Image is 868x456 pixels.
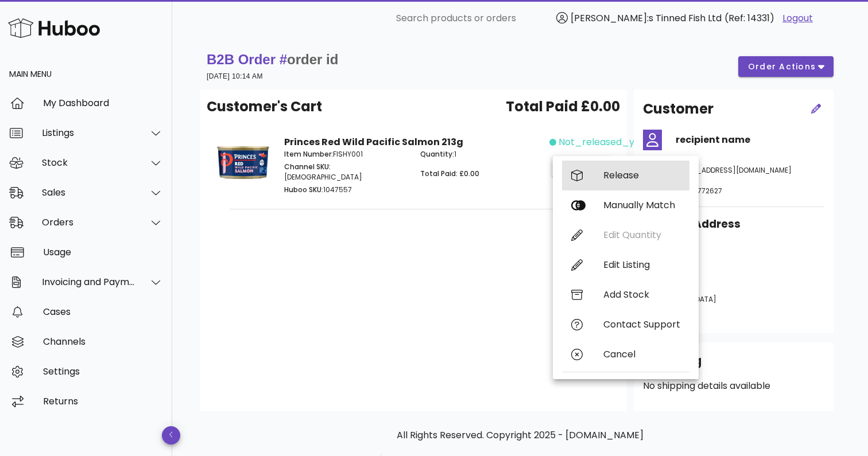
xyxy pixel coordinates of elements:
[603,319,680,330] div: Contact Support
[207,52,338,67] strong: B2B Order #
[284,149,333,159] span: Item Number:
[643,352,824,379] div: Shipping
[782,11,813,25] a: Logout
[284,149,406,159] p: FISHY001
[603,200,680,211] div: Manually Match
[43,366,163,377] div: Settings
[43,98,163,108] div: My Dashboard
[747,61,816,73] span: order actions
[209,428,831,442] p: All Rights Reserved. Copyright 2025 - [DOMAIN_NAME]
[724,11,774,25] span: (Ref: 14331)
[42,127,135,138] div: Listings
[42,187,135,198] div: Sales
[603,170,680,181] div: Release
[43,247,163,258] div: Usage
[738,56,834,77] button: order actions
[603,289,680,300] div: Add Stock
[8,15,100,40] img: Huboo Logo
[643,99,714,119] h2: Customer
[676,165,792,175] span: [EMAIL_ADDRESS][DOMAIN_NAME]
[420,169,479,178] span: Total Paid: £0.00
[420,149,542,159] p: 1
[284,185,323,194] span: Huboo SKU:
[216,135,270,190] img: Product Image
[643,216,824,232] h3: Shipping Address
[207,96,322,117] span: Customer's Cart
[559,135,644,149] span: not_released_yet
[42,217,135,228] div: Orders
[42,276,135,287] div: Invoicing and Payments
[42,157,135,168] div: Stock
[506,96,620,117] span: Total Paid £0.00
[43,396,163,407] div: Returns
[284,135,463,149] strong: Princes Red Wild Pacific Salmon 213g
[552,156,611,177] button: action
[676,186,722,196] span: 07828772627
[603,259,680,270] div: Edit Listing
[571,11,722,25] span: [PERSON_NAME]:s Tinned Fish Ltd
[676,133,824,147] h4: recipient name
[43,306,163,317] div: Cases
[420,149,454,159] span: Quantity:
[284,185,406,195] p: 1047557
[43,336,163,347] div: Channels
[643,379,824,393] p: No shipping details available
[207,72,263,80] small: [DATE] 10:14 AM
[287,52,338,67] span: order id
[284,162,331,172] span: Channel SKU:
[603,349,680,360] div: Cancel
[284,162,406,182] p: [DEMOGRAPHIC_DATA]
